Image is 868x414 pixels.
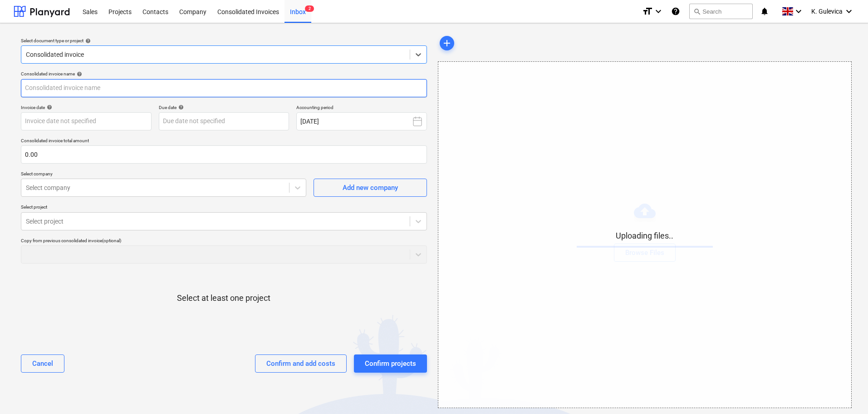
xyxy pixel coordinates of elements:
[365,358,416,369] div: Confirm projects
[177,105,184,110] span: help
[843,6,854,17] i: keyboard_arrow_down
[671,6,680,17] i: Knowledge base
[159,105,289,110] div: Due date
[75,71,82,77] span: help
[21,79,427,97] input: Consolidated invoice name
[438,61,852,408] div: Uploading files..Browse Files
[32,358,53,369] div: Cancel
[21,238,427,244] div: Copy from previous consolidated invoice (optional)
[21,105,152,110] div: Invoice date
[642,6,653,17] i: format_size
[811,8,843,15] span: K. Gulevica
[177,293,270,304] p: Select at least one project
[255,354,347,373] button: Confirm and add costs
[653,6,664,17] i: keyboard_arrow_down
[159,112,289,130] input: Due date not specified
[21,112,152,130] input: Invoice date not specified
[45,105,52,110] span: help
[305,5,314,12] span: 2
[296,112,427,130] button: [DATE]
[793,6,804,17] i: keyboard_arrow_down
[21,204,427,212] p: Select project
[343,182,398,194] div: Add new company
[693,8,701,15] span: search
[21,145,427,164] input: Consolidated invoice total amount
[689,4,753,19] button: Search
[441,38,452,49] span: add
[21,354,64,373] button: Cancel
[21,38,427,44] div: Select document type or project
[21,171,306,179] p: Select company
[296,105,427,112] p: Accounting period
[21,138,427,145] p: Consolidated invoice total amount
[21,71,427,77] div: Consolidated invoice name
[760,6,769,17] i: notifications
[83,38,91,44] span: help
[577,230,713,241] p: Uploading files..
[314,179,427,197] button: Add new company
[266,358,335,369] div: Confirm and add costs
[823,370,868,414] iframe: Chat Widget
[354,354,427,373] button: Confirm projects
